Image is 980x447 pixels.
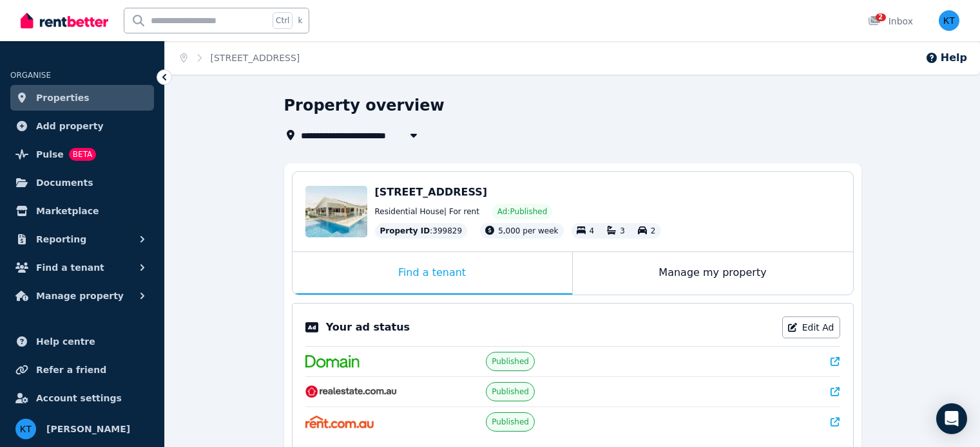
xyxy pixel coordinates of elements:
[326,320,410,335] p: Your ad status
[273,12,293,29] span: Ctrl
[36,362,106,378] span: Refer a friend
[10,198,154,224] a: Marketplace
[10,255,154,280] button: Find a tenant
[36,90,90,105] span: Properties
[46,421,130,437] span: [PERSON_NAME]
[69,148,96,161] span: BETA
[936,403,967,434] div: Open Intercom Messenger
[498,226,558,235] span: 5,000 per week
[375,223,468,239] div: : 399829
[211,53,300,63] a: [STREET_ADDRESS]
[10,357,154,383] a: Refer a friend
[590,226,595,235] span: 4
[36,203,99,219] span: Marketplace
[868,15,913,28] div: Inbox
[284,95,445,116] h1: Property overview
[782,316,840,338] a: Edit Ad
[10,71,51,80] span: ORGANISE
[10,226,154,252] button: Reporting
[10,170,154,196] a: Documents
[36,260,104,275] span: Find a tenant
[380,226,430,236] span: Property ID
[36,288,124,304] span: Manage property
[10,283,154,309] button: Manage property
[305,355,360,368] img: Domain.com.au
[10,85,154,111] a: Properties
[10,385,154,411] a: Account settings
[10,329,154,354] a: Help centre
[305,385,398,398] img: RealEstate.com.au
[10,141,154,167] a: PulseBETA
[497,206,547,217] span: Ad: Published
[21,11,108,30] img: RentBetter
[925,50,967,66] button: Help
[36,147,64,162] span: Pulse
[620,226,625,235] span: 3
[36,390,122,406] span: Account settings
[165,41,315,75] nav: Breadcrumb
[15,419,36,439] img: Kerri Thomas
[36,232,86,247] span: Reporting
[36,118,104,134] span: Add property
[36,175,93,190] span: Documents
[939,10,959,31] img: Kerri Thomas
[876,14,886,21] span: 2
[293,252,572,295] div: Find a tenant
[375,206,479,217] span: Residential House | For rent
[492,387,529,397] span: Published
[305,415,374,428] img: Rent.com.au
[298,15,302,26] span: k
[651,226,656,235] span: 2
[375,186,488,198] span: [STREET_ADDRESS]
[492,417,529,427] span: Published
[492,356,529,367] span: Published
[573,252,853,295] div: Manage my property
[10,113,154,139] a: Add property
[36,334,95,349] span: Help centre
